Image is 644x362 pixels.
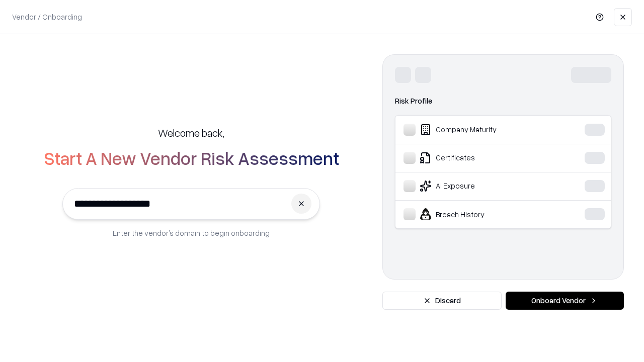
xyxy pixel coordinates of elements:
h2: Start A New Vendor Risk Assessment [44,148,339,168]
div: Certificates [404,152,554,164]
button: Onboard Vendor [506,292,624,310]
h5: Welcome back, [158,126,224,140]
div: AI Exposure [404,180,554,192]
div: Company Maturity [404,124,554,136]
p: Vendor / Onboarding [12,12,82,22]
div: Breach History [404,208,554,220]
p: Enter the vendor’s domain to begin onboarding [113,228,270,238]
button: Discard [382,292,502,310]
div: Risk Profile [395,95,611,107]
